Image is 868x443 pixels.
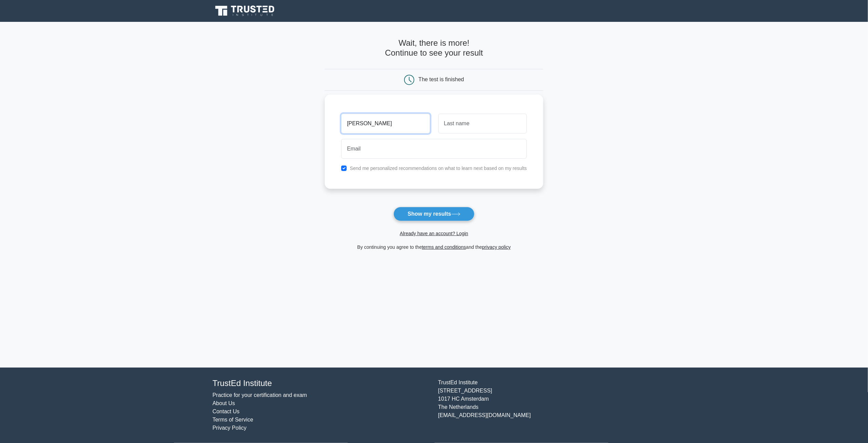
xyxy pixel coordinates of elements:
[213,392,307,398] a: Practice for your certification and exam
[213,409,240,414] a: Contact Us
[422,244,466,250] a: terms and conditions
[393,207,474,221] button: Show my results
[321,243,547,251] div: By continuing you agree to the and the
[213,417,253,423] a: Terms of Service
[325,38,543,58] h4: Wait, there is more! Continue to see your result
[438,114,527,133] input: Last name
[341,139,527,159] input: Email
[418,76,464,82] div: The test is finished
[482,244,511,250] a: privacy policy
[213,425,247,431] a: Privacy Policy
[350,166,527,171] label: Send me personalized recommendations on what to learn next based on my results
[341,114,430,133] input: First name
[400,231,468,236] a: Already have an account? Login
[434,378,660,432] div: TrustEd Institute [STREET_ADDRESS] 1017 HC Amsterdam The Netherlands [EMAIL_ADDRESS][DOMAIN_NAME]
[213,378,430,388] h4: TrustEd Institute
[213,400,235,406] a: About Us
